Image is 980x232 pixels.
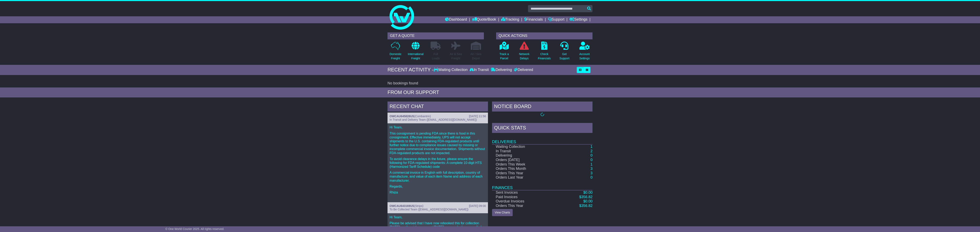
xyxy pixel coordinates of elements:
p: Account Settings [579,52,590,61]
p: Air & Sea Freight [450,52,462,61]
td: Delivering [492,153,559,158]
p: Domestic Freight [390,52,401,61]
p: Rhiza [390,190,486,194]
a: 0 [590,158,592,162]
div: GET A QUOTE [388,32,484,39]
div: QUICK ACTIONS [496,32,592,39]
td: Waiting Collection [492,144,559,149]
p: To avoid clearance delays in the future, please ensure the following for FDA-regulated shipments:... [390,157,486,169]
a: Track aParcel [499,41,509,63]
td: Sent Invoices [492,190,559,195]
a: 3 [590,167,592,171]
div: ( ) [390,204,486,208]
div: Delivered [513,68,533,72]
a: $0.00 [583,199,592,203]
a: Quote/Book [472,16,496,23]
div: Delivering [490,68,513,72]
p: Full Loads [431,52,441,61]
p: This consignment is pending FDA since there is food in this consignment. Effective immediately, U... [390,131,486,155]
span: In Transit and Delivery Team ([EMAIL_ADDRESS][DOMAIN_NAME]) [390,118,477,121]
td: Orders This Week [492,162,559,167]
td: Paid Invoices [492,195,559,199]
p: International Freight [408,52,423,61]
td: Deliveries [492,134,592,144]
a: 0 [590,175,592,179]
td: Finances [492,180,592,190]
p: Network Delays [519,52,529,61]
div: FROM OUR SUPPORT [388,89,592,95]
td: Orders This Month [492,167,559,171]
a: InternationalFreight [408,41,424,63]
div: Quick Stats [492,123,592,134]
td: Orders This Year [492,204,559,208]
div: In Transit [469,68,490,72]
div: ( ) [390,115,486,118]
p: Check Financials [538,52,551,61]
p: Hi Team, [390,125,486,129]
td: Overdue Invoices [492,199,559,204]
a: 3 [590,171,592,175]
a: DomesticFreight [389,41,402,63]
span: 0.00 [585,199,592,203]
a: OWCAU645828US [390,115,414,118]
div: Waiting Collection [434,68,469,72]
span: Strips [415,204,422,208]
td: In Transit [492,149,559,154]
span: 0.00 [585,190,592,194]
a: Support [548,16,565,23]
a: Tracking [501,16,519,23]
a: GetSupport [559,41,570,63]
a: OWCAU643169US [390,204,414,208]
p: Regards, [390,184,486,188]
span: To Be Collected Team ([EMAIL_ADDRESS][DOMAIN_NAME]) [390,208,468,211]
p: Get Support [559,52,569,61]
td: Orders Last Year [492,175,559,180]
div: NOTICE BOARD [492,102,592,113]
a: CheckFinancials [538,41,551,63]
div: [DATE] 11:56 [469,115,486,118]
a: 2 [590,149,592,153]
a: 0 [590,153,592,157]
a: $356.82 [579,195,592,199]
p: Air / Sea Depot [470,52,481,61]
a: AccountSettings [579,41,590,63]
a: $356.82 [579,204,592,208]
a: Settings [569,16,587,23]
span: 356.82 [581,204,592,208]
div: [DATE] 09:00 [469,204,486,208]
a: $0.00 [583,190,592,194]
a: View Charts [492,209,513,216]
p: Hi Team, [390,215,486,219]
span: Combantrin [415,115,430,118]
a: Financials [524,16,543,23]
div: RECENT ACTIVITY - [388,67,434,73]
div: RECENT CHAT [388,102,488,113]
td: Orders This Year [492,171,559,176]
a: 1 [590,162,592,166]
span: 356.82 [581,195,592,199]
td: Orders [DATE] [492,158,559,162]
span: © One World Courier 2025. All rights reserved. [165,227,224,231]
a: NetworkDelays [519,41,530,63]
p: Track a Parcel [499,52,509,61]
p: A commercial invoice in English with full description, country of manufacture, and value of each ... [390,171,486,182]
a: 1 [590,145,592,149]
a: Dashboard [445,16,467,23]
div: No bookings found [388,81,592,86]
